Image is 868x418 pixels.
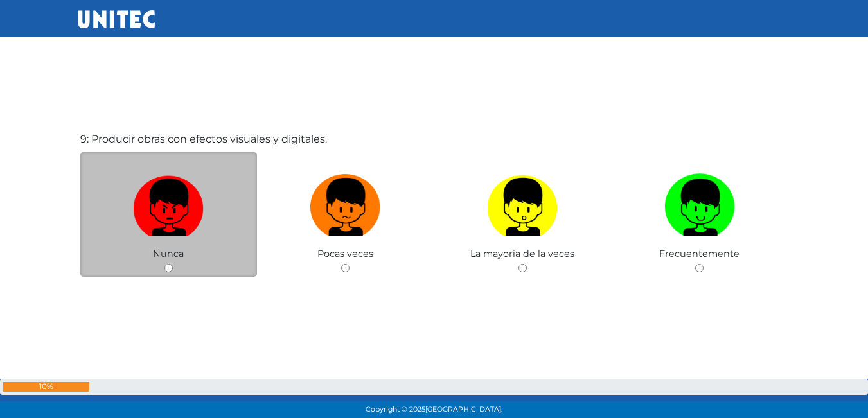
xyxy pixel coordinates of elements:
span: Pocas veces [317,248,373,259]
img: Pocas veces [310,169,381,236]
img: UNITEC [78,10,155,28]
span: La mayoria de la veces [470,248,574,259]
img: Nunca [133,169,204,236]
label: 9: Producir obras con efectos visuales y digitales. [80,132,327,147]
span: Frecuentemente [659,248,740,259]
img: Frecuentemente [664,169,735,236]
div: 10% [3,382,89,392]
span: Nunca [153,248,184,259]
span: [GEOGRAPHIC_DATA]. [425,405,502,414]
img: La mayoria de la veces [487,169,558,236]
